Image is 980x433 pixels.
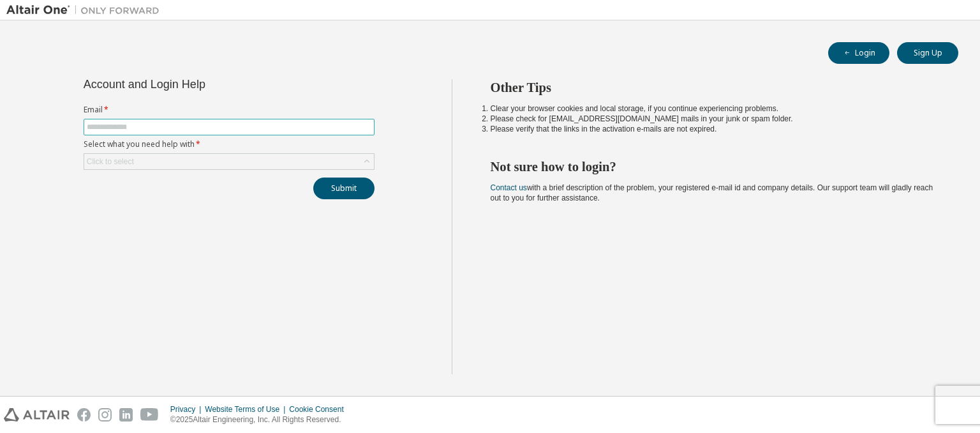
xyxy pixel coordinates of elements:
[289,404,351,414] div: Cookie Consent
[828,42,889,64] button: Login
[119,408,133,422] img: linkedin.svg
[77,408,91,422] img: facebook.svg
[98,408,112,422] img: instagram.svg
[84,154,374,169] div: Click to select
[491,183,527,192] a: Contact us
[491,103,936,114] li: Clear your browser cookies and local storage, if you continue experiencing problems.
[170,414,352,425] p: © 2025 Altair Engineering, Inc. All Rights Reserved.
[140,408,159,422] img: youtube.svg
[6,4,166,17] img: Altair One
[84,79,316,89] div: Account and Login Help
[897,42,958,64] button: Sign Up
[491,79,936,96] h2: Other Tips
[491,124,936,134] li: Please verify that the links in the activation e-mails are not expired.
[491,114,936,124] li: Please check for [EMAIL_ADDRESS][DOMAIN_NAME] mails in your junk or spam folder.
[170,404,205,414] div: Privacy
[491,183,933,202] span: with a brief description of the problem, your registered e-mail id and company details. Our suppo...
[84,105,375,115] label: Email
[205,404,289,414] div: Website Terms of Use
[84,139,375,149] label: Select what you need help with
[4,408,70,422] img: altair_logo.svg
[87,156,134,167] div: Click to select
[491,158,936,175] h2: Not sure how to login?
[313,178,375,199] button: Submit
